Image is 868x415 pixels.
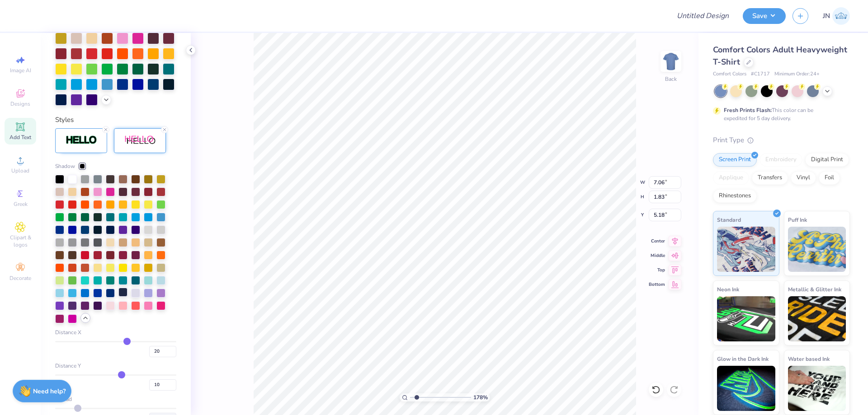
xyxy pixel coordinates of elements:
span: Shadow [55,162,75,170]
img: Metallic & Glitter Ink [788,296,846,341]
div: Print Type [713,135,850,145]
img: Water based Ink [788,366,846,411]
span: Glow in the Dark Ink [717,354,769,364]
span: 178 % [473,393,488,401]
span: Neon Ink [717,284,739,294]
span: Image AI [10,67,31,74]
div: Transfers [752,171,788,185]
div: Applique [713,171,749,185]
span: Metallic & Glitter Ink [788,284,841,294]
span: Middle [649,252,665,259]
div: Screen Print [713,153,757,167]
span: Distance Y [55,362,81,370]
a: JN [823,7,850,25]
button: Save [743,8,786,24]
span: Greek [14,201,28,208]
span: Comfort Colors Adult Heavyweight T-Shirt [713,44,847,67]
span: Designs [10,100,30,107]
img: Jacky Noya [832,7,850,25]
span: Distance X [55,328,81,336]
span: Bottom [649,281,665,288]
span: Puff Ink [788,215,807,224]
span: # C1717 [751,70,770,78]
div: This color can be expedited for 5 day delivery. [724,106,835,122]
span: Decorate [9,275,31,282]
input: Untitled Design [670,7,736,25]
div: Embroidery [759,153,802,167]
img: Puff Ink [788,227,846,272]
div: Rhinestones [713,189,757,203]
div: Digital Print [805,153,849,167]
div: Vinyl [791,171,816,185]
span: Top [649,267,665,273]
span: Comfort Colors [713,70,746,78]
strong: Fresh Prints Flash: [724,107,772,114]
span: Upload [11,167,29,174]
img: Stroke [66,135,97,145]
div: Back [665,75,677,83]
strong: Need help? [33,387,66,396]
img: Shadow [124,135,156,146]
img: Neon Ink [717,296,775,341]
img: Back [662,52,680,70]
span: Minimum Order: 24 + [774,70,820,78]
div: Foil [819,171,840,185]
span: Clipart & logos [5,234,36,248]
span: Standard [717,215,741,224]
img: Standard [717,227,775,272]
span: Add Text [9,134,31,141]
img: Glow in the Dark Ink [717,366,775,411]
span: JN [823,11,830,21]
span: Center [649,238,665,244]
div: Styles [55,115,176,125]
span: Water based Ink [788,354,830,364]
